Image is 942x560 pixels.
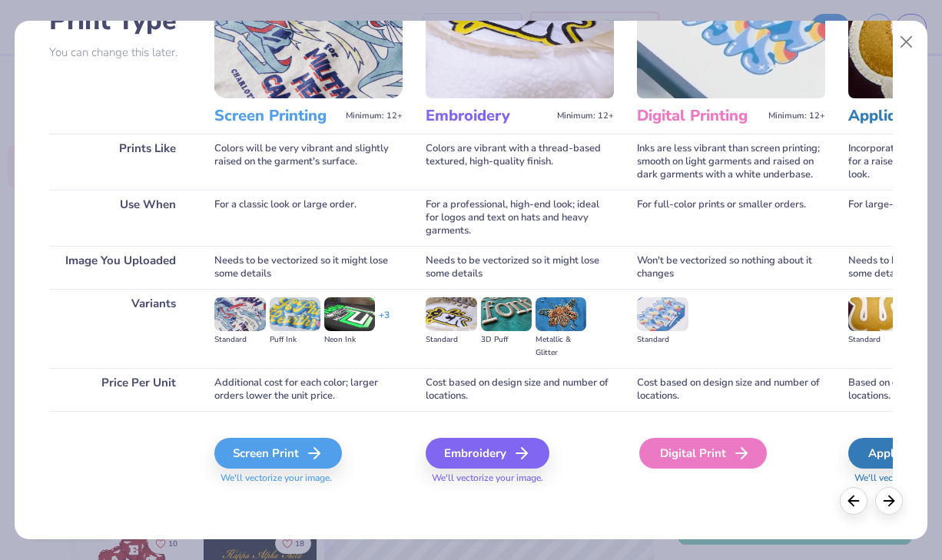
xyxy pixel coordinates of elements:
[270,297,320,331] img: Puff Ink
[214,246,403,289] div: Needs to be vectorized so it might lose some details
[426,472,614,485] span: We'll vectorize your image.
[768,111,825,121] span: Minimum: 12+
[848,333,899,346] div: Standard
[536,333,586,360] div: Metallic & Glitter
[49,368,191,411] div: Price Per Unit
[214,297,265,331] img: Standard
[891,28,920,57] button: Close
[481,297,532,331] img: 3D Puff
[214,333,265,346] div: Standard
[637,106,762,126] h3: Digital Printing
[426,106,551,126] h3: Embroidery
[324,333,375,346] div: Neon Ink
[639,438,767,469] div: Digital Print
[426,134,614,190] div: Colors are vibrant with a thread-based textured, high-quality finish.
[426,333,476,346] div: Standard
[481,333,532,346] div: 3D Puff
[324,297,375,331] img: Neon Ink
[637,190,825,246] div: For full-color prints or smaller orders.
[637,134,825,190] div: Inks are less vibrant than screen printing; smooth on light garments and raised on dark garments ...
[270,333,320,346] div: Puff Ink
[637,297,688,331] img: Standard
[426,297,476,331] img: Standard
[426,368,614,411] div: Cost based on design size and number of locations.
[49,289,191,368] div: Variants
[49,190,191,246] div: Use When
[536,297,586,331] img: Metallic & Glitter
[49,134,191,190] div: Prints Like
[426,246,614,289] div: Needs to be vectorized so it might lose some details
[426,438,549,469] div: Embroidery
[214,368,403,411] div: Additional cost for each color; larger orders lower the unit price.
[848,297,899,331] img: Standard
[214,190,403,246] div: For a classic look or large order.
[426,190,614,246] div: For a professional, high-end look; ideal for logos and text on hats and heavy garments.
[214,106,340,126] h3: Screen Printing
[49,46,191,59] p: You can change this later.
[214,472,403,485] span: We'll vectorize your image.
[637,333,688,346] div: Standard
[214,438,342,469] div: Screen Print
[214,134,403,190] div: Colors will be very vibrant and slightly raised on the garment's surface.
[379,309,390,335] div: + 3
[346,111,403,121] span: Minimum: 12+
[637,246,825,289] div: Won't be vectorized so nothing about it changes
[637,368,825,411] div: Cost based on design size and number of locations.
[557,111,614,121] span: Minimum: 12+
[49,246,191,289] div: Image You Uploaded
